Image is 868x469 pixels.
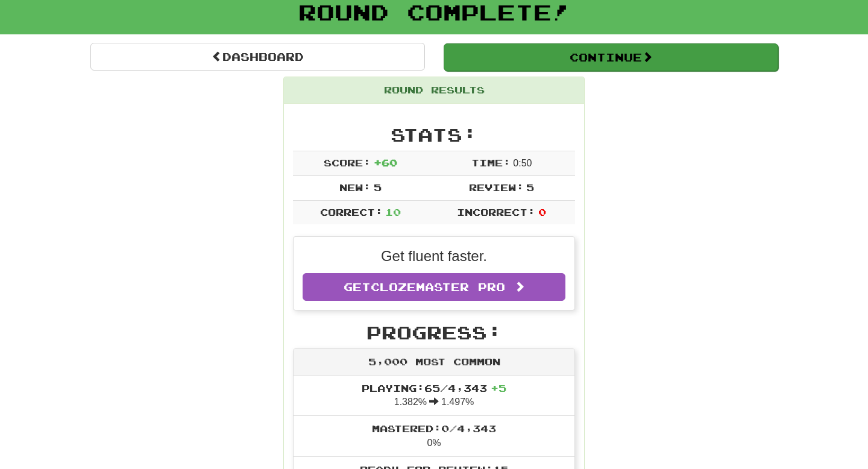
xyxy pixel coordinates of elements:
[293,323,575,342] h2: Progress:
[294,415,574,457] li: 0%
[469,181,524,193] span: Review:
[293,125,575,145] h2: Stats:
[374,157,397,168] span: + 60
[303,273,565,301] a: GetClozemaster Pro
[90,43,425,71] a: Dashboard
[303,246,565,266] p: Get fluent faster.
[294,349,574,376] div: 5,000 Most Common
[324,157,371,168] span: Score:
[526,181,534,193] span: 5
[362,382,506,394] span: Playing: 65 / 4,343
[444,43,778,71] button: Continue
[513,158,532,168] span: 0 : 50
[457,206,535,218] span: Incorrect:
[471,157,511,168] span: Time:
[320,206,383,218] span: Correct:
[371,280,505,294] span: Clozemaster Pro
[284,77,584,104] div: Round Results
[374,181,382,193] span: 5
[294,376,574,417] li: 1.382% 1.497%
[538,206,546,218] span: 0
[491,382,506,394] span: + 5
[339,181,371,193] span: New:
[385,206,401,218] span: 10
[372,423,496,434] span: Mastered: 0 / 4,343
